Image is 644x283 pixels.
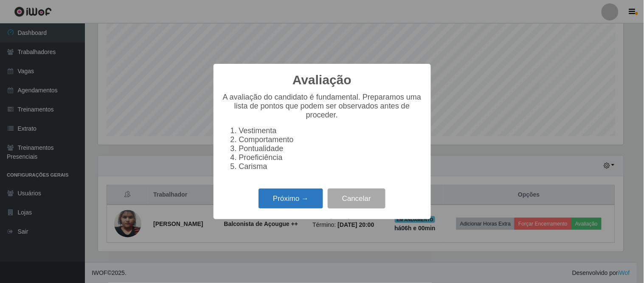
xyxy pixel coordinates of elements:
button: Próximo → [259,189,323,209]
button: Cancelar [328,189,385,209]
li: Comportamento [239,135,422,144]
li: Carisma [239,162,422,171]
p: A avaliação do candidato é fundamental. Preparamos uma lista de pontos que podem ser observados a... [222,93,422,120]
li: Vestimenta [239,126,422,135]
li: Proeficiência [239,153,422,162]
h2: Avaliação [292,72,352,88]
li: Pontualidade [239,144,422,153]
